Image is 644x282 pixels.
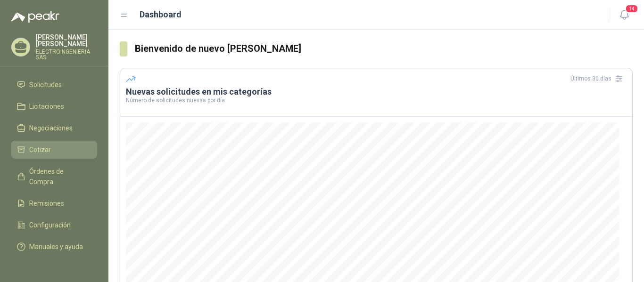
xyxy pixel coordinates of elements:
h3: Nuevas solicitudes en mis categorías [126,86,627,97]
a: Solicitudes [11,76,97,94]
a: Órdenes de Compra [11,162,97,191]
span: Cotizar [29,145,51,155]
h3: Bienvenido de nuevo [PERSON_NAME] [135,41,633,56]
a: Configuración [11,216,97,234]
div: Últimos 30 días [570,71,627,86]
img: Logo peakr [11,11,59,23]
a: Cotizar [11,141,97,159]
p: ELECTROINGENIERIA SAS [36,49,97,60]
span: Licitaciones [29,101,64,112]
span: Remisiones [29,198,64,209]
p: [PERSON_NAME] [PERSON_NAME] [36,34,97,47]
span: 14 [625,4,638,13]
a: Remisiones [11,194,97,212]
h1: Dashboard [140,8,182,21]
button: 14 [616,7,633,24]
p: Número de solicitudes nuevas por día [126,97,627,103]
span: Negociaciones [29,123,73,133]
span: Órdenes de Compra [29,166,88,187]
a: Negociaciones [11,119,97,137]
a: Licitaciones [11,97,97,115]
span: Manuales y ayuda [29,242,83,252]
span: Solicitudes [29,80,62,90]
a: Manuales y ayuda [11,238,97,256]
span: Configuración [29,220,71,230]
